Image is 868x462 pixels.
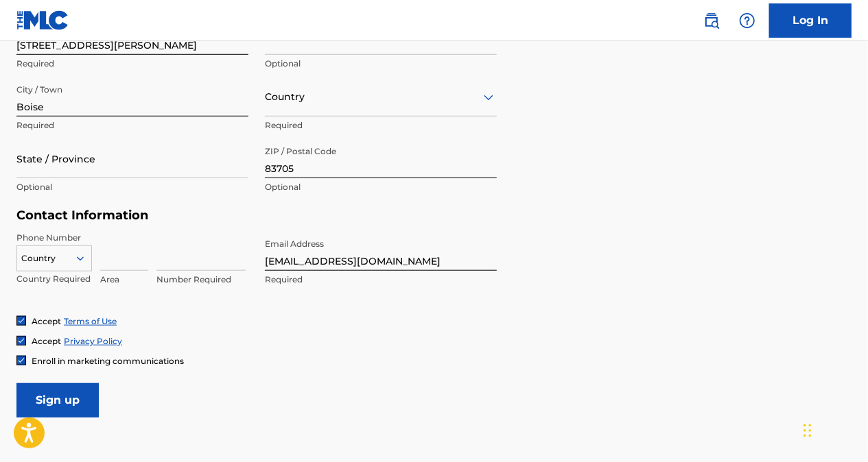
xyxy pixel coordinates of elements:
[265,58,497,70] p: Optional
[698,7,725,34] a: Public Search
[156,273,246,286] p: Number Required
[265,273,497,286] p: Required
[16,181,248,193] p: Optional
[64,336,122,346] a: Privacy Policy
[64,316,117,326] a: Terms of Use
[16,58,248,70] p: Required
[703,12,720,29] img: search
[32,336,61,346] span: Accept
[799,396,868,462] iframe: Chat Widget
[265,119,497,132] p: Required
[16,10,69,30] img: MLC Logo
[769,3,852,38] a: Log In
[32,316,61,326] span: Accept
[17,317,25,325] img: checkbox
[734,7,761,34] div: Help
[17,356,25,365] img: checkbox
[804,410,812,451] div: Drag
[739,12,755,29] img: help
[16,273,92,285] p: Country Required
[265,181,497,193] p: Optional
[17,337,25,345] img: checkbox
[16,383,99,417] input: Sign up
[100,273,148,286] p: Area
[32,356,184,366] span: Enroll in marketing communications
[16,119,248,132] p: Required
[16,208,497,223] h5: Contact Information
